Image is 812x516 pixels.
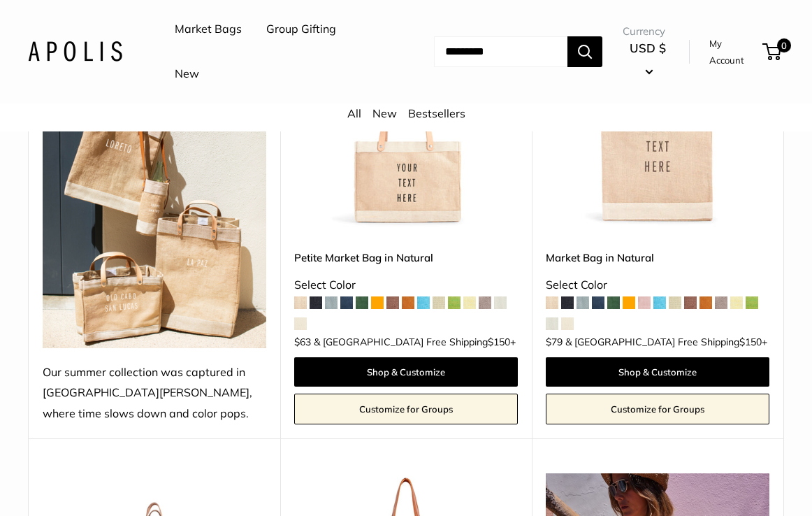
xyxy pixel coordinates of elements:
a: 0 [764,43,781,60]
a: My Account [709,35,757,69]
span: $150 [488,336,510,348]
button: Search [567,36,602,67]
a: All [347,106,361,120]
span: $63 [294,336,311,348]
a: New [175,64,199,85]
img: Apolis [28,41,122,62]
a: Petite Market Bag in Natural [294,250,518,266]
span: Currency [623,22,672,41]
a: Market Bags [175,19,242,40]
a: Customize for Groups [546,394,769,424]
span: USD $ [630,41,666,55]
div: Select Color [294,275,518,296]
img: Our summer collection was captured in Todos Santos, where time slows down and color pops. [43,3,266,348]
div: Select Color [546,275,769,296]
a: Shop & Customize [546,357,769,387]
a: Group Gifting [266,19,336,40]
a: New [372,106,397,120]
a: Shop & Customize [294,357,518,387]
span: $79 [546,336,563,348]
span: $150 [739,336,762,348]
span: & [GEOGRAPHIC_DATA] Free Shipping + [565,337,767,347]
button: USD $ [623,37,672,82]
input: Search... [434,36,567,67]
div: Our summer collection was captured in [GEOGRAPHIC_DATA][PERSON_NAME], where time slows down and c... [43,362,266,425]
span: 0 [777,38,791,52]
a: Bestsellers [408,106,465,120]
a: Market Bag in Natural [546,250,769,266]
a: Customize for Groups [294,394,518,424]
span: & [GEOGRAPHIC_DATA] Free Shipping + [314,337,516,347]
